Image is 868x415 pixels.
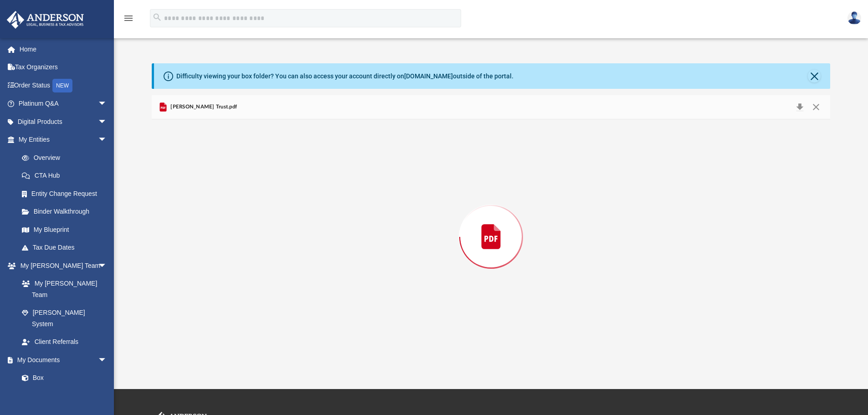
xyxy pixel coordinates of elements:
span: arrow_drop_down [98,131,116,149]
a: Order StatusNEW [6,76,121,95]
div: Preview [152,95,831,354]
i: menu [123,13,134,24]
a: Entity Change Request [13,184,121,203]
a: [DOMAIN_NAME] [404,72,453,80]
button: Close [808,101,824,113]
button: Download [791,101,808,113]
button: Close [808,70,821,82]
a: Digital Productsarrow_drop_down [6,113,121,131]
span: arrow_drop_down [98,95,116,113]
a: Binder Walkthrough [13,203,121,221]
a: My [PERSON_NAME] Team [13,275,112,304]
a: [PERSON_NAME] System [13,304,116,333]
a: Client Referrals [13,333,116,351]
a: Tax Due Dates [13,239,121,257]
a: menu [123,17,134,24]
a: Box [13,369,112,387]
span: arrow_drop_down [98,256,116,275]
img: Anderson Advisors Platinum Portal [4,11,87,29]
a: CTA Hub [13,167,121,185]
img: User Pic [847,11,861,25]
a: My Entitiesarrow_drop_down [6,131,121,149]
a: My Blueprint [13,220,116,239]
a: Platinum Q&Aarrow_drop_down [6,95,121,113]
a: My Documentsarrow_drop_down [6,351,116,369]
a: My [PERSON_NAME] Teamarrow_drop_down [6,256,116,275]
span: arrow_drop_down [98,113,116,131]
span: arrow_drop_down [98,351,116,369]
span: [PERSON_NAME] Trust.pdf [169,103,237,111]
a: Tax Organizers [6,58,121,77]
a: Overview [13,149,121,167]
a: Home [6,40,121,58]
div: NEW [52,79,72,92]
i: search [152,12,162,22]
div: Difficulty viewing your box folder? You can also access your account directly on outside of the p... [176,72,514,81]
